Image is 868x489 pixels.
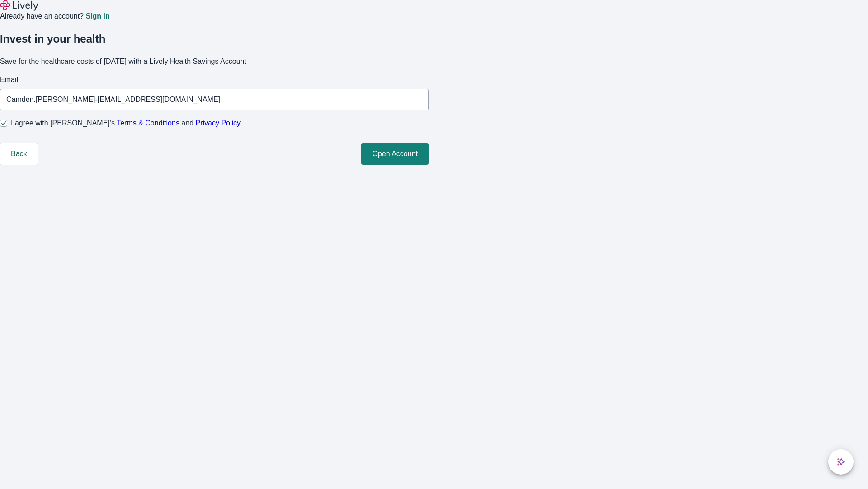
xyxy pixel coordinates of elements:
span: I agree with [PERSON_NAME]’s and [11,118,241,129]
a: Privacy Policy [196,119,241,127]
a: Sign in [85,13,109,20]
button: Open Account [361,143,429,165]
a: Terms & Conditions [117,119,179,127]
button: chat [828,449,854,475]
svg: Lively AI Assistant [836,457,845,466]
